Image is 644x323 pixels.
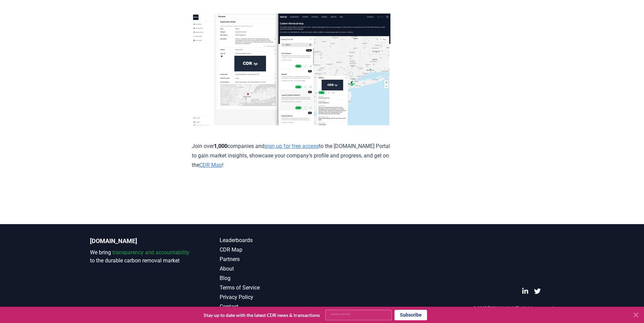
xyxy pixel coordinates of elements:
p: © 2025 [DOMAIN_NAME]. All rights reserved. [473,305,554,311]
a: Privacy Policy [220,293,322,301]
p: Join over companies and to the [DOMAIN_NAME] Portal to gain market insights, showcase your compan... [192,142,390,170]
img: blog post image [192,14,390,125]
strong: 1,000 [214,143,227,149]
p: We bring to the durable carbon removal market [90,249,192,265]
a: sign up for free access [264,143,319,149]
a: Leaderboards [220,236,322,244]
a: CDR Map [220,246,322,254]
a: LinkedIn [522,288,529,295]
span: transparency and accountability [112,249,189,256]
a: CDR Map [199,162,222,168]
p: [DOMAIN_NAME] [90,236,192,246]
a: About [220,265,322,273]
a: Twitter [534,288,541,295]
a: Terms of Service [220,284,322,292]
a: Blog [220,274,322,282]
a: Contact [220,303,322,311]
a: Partners [220,255,322,263]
